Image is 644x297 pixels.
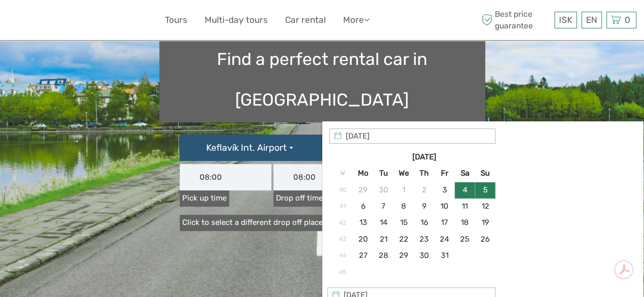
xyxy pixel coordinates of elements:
td: 9 [414,199,434,215]
td: 29 [394,248,414,264]
td: 8 [394,199,414,215]
td: 26 [475,231,495,247]
a: Tours [165,13,187,27]
th: [DATE] [373,149,475,165]
td: 30 [373,182,394,198]
td: 31 [434,248,455,264]
th: Mo [353,166,373,182]
a: Click to select a different drop off place [180,215,325,230]
th: W [332,166,353,182]
td: 30 [414,248,434,264]
th: Fr [434,166,455,182]
th: Th [414,166,434,182]
td: 16 [414,215,434,231]
span: Keflavík Int. Airport [206,142,287,153]
td: 10 [434,199,455,215]
th: Sa [455,166,475,182]
td: 18 [455,215,475,231]
td: 4 [455,182,475,198]
th: Su [475,166,495,182]
td: 28 [373,248,394,264]
td: 23 [414,231,434,247]
td: 17 [434,215,455,231]
a: Car rental [285,13,326,27]
a: More [343,13,370,27]
td: 15 [394,215,414,231]
td: 12 [475,199,495,215]
td: 44 [332,248,353,264]
td: 7 [373,199,394,215]
h1: Find a perfect rental car in [GEOGRAPHIC_DATA] [159,36,485,122]
td: 6 [353,199,373,215]
td: 13 [353,215,373,231]
td: 3 [434,182,455,198]
td: 11 [455,199,475,215]
th: Tu [373,166,394,182]
span: ISK [559,15,572,25]
td: 43 [332,231,353,247]
td: 40 [332,182,353,198]
td: 22 [394,231,414,247]
span: 0 [623,15,632,25]
img: 632-1a1f61c2-ab70-46c5-a88f-57c82c74ba0d_logo_small.jpg [8,8,60,32]
a: Multi-day tours [205,13,268,27]
td: 21 [373,231,394,247]
td: 41 [332,199,353,215]
button: Keflavík Int. Airport [180,135,322,161]
th: We [394,166,414,182]
td: 24 [434,231,455,247]
td: 45 [332,264,353,280]
td: 2 [414,182,434,198]
td: 25 [455,231,475,247]
td: 42 [332,215,353,231]
p: We're away right now. Please check back later! [14,18,115,26]
input: Pick up time [180,164,271,190]
td: 5 [475,182,495,198]
td: 29 [353,182,373,198]
input: Drop off time [273,164,365,190]
td: 14 [373,215,394,231]
td: 20 [353,231,373,247]
td: 1 [394,182,414,198]
button: Open LiveChat chat widget [117,16,129,28]
label: Pick up time [180,190,229,206]
td: 19 [475,215,495,231]
div: EN [581,12,602,28]
label: Drop off time [273,190,325,206]
span: Best price guarantee [479,9,552,31]
td: 27 [353,248,373,264]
